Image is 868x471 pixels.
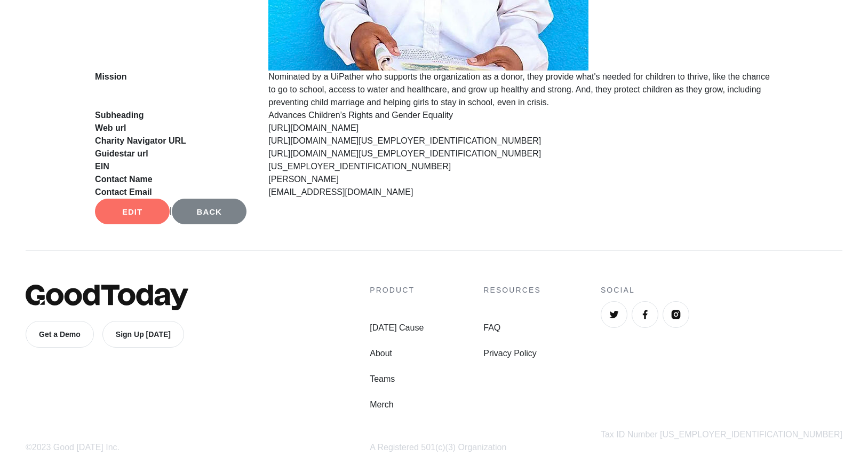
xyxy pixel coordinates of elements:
[370,441,601,454] div: A Registered 501(c)(3) Organization
[601,301,627,328] a: Twitter
[370,373,424,386] a: Teams
[370,285,424,296] h4: Product
[87,70,260,109] dt: Mission
[632,301,658,328] a: Facebook
[601,428,842,441] div: Tax ID Number [US_EMPLOYER_IDENTIFICATION_NUMBER]
[260,122,781,135] dd: [URL][DOMAIN_NAME]
[87,147,260,160] dt: Guidestar url
[26,441,370,454] div: ©2023 Good [DATE] Inc.
[102,321,184,348] a: Sign Up [DATE]
[95,199,170,224] a: Edit
[87,160,260,173] dt: EIN
[260,173,781,186] dd: [PERSON_NAME]
[172,199,246,224] a: Back
[483,347,541,360] a: Privacy Policy
[671,309,681,320] img: Instagram
[260,109,781,122] dd: Advances Children’s Rights and Gender Equality
[601,285,842,296] h4: Social
[87,186,260,199] dt: Contact Email
[370,347,424,360] a: About
[26,321,94,348] a: Get a Demo
[260,135,781,147] dd: [URL][DOMAIN_NAME][US_EMPLOYER_IDENTIFICATION_NUMBER]
[95,199,773,224] div: |
[87,109,260,122] dt: Subheading
[87,173,260,186] dt: Contact Name
[663,301,689,328] a: Instagram
[370,321,424,334] a: [DATE] Cause
[87,135,260,147] dt: Charity Navigator URL
[260,186,781,199] dd: [EMAIL_ADDRESS][DOMAIN_NAME]
[370,398,424,411] a: Merch
[260,70,781,109] dd: Nominated by a UiPather who supports the organization as a donor, they provide what's needed for ...
[483,321,541,334] a: FAQ
[26,285,188,310] img: GoodToday
[483,285,541,296] h4: Resources
[260,160,781,173] dd: [US_EMPLOYER_IDENTIFICATION_NUMBER]
[609,309,619,320] img: Twitter
[87,122,260,135] dt: Web url
[260,147,781,160] dd: [URL][DOMAIN_NAME][US_EMPLOYER_IDENTIFICATION_NUMBER]
[640,309,650,320] img: Facebook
